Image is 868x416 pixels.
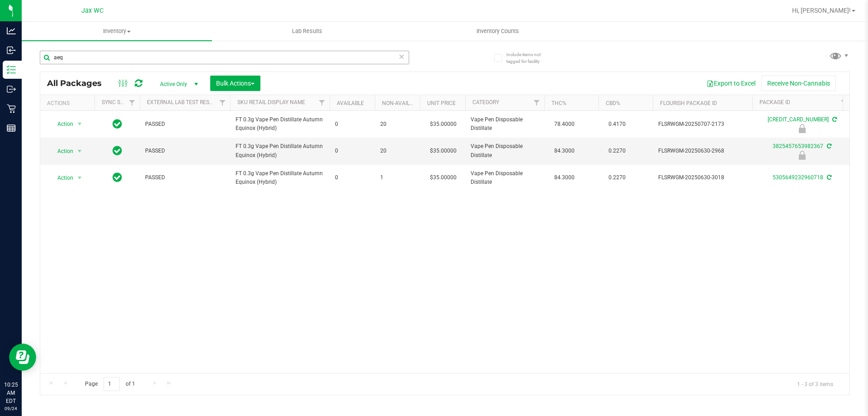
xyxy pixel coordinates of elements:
[398,51,405,62] span: Clear
[759,99,790,105] a: Package ID
[792,7,851,14] span: Hi, [PERSON_NAME]!
[773,174,823,181] a: 5305649232960718
[604,118,630,131] span: 0.4170
[9,344,36,371] iframe: Resource center
[606,100,620,106] a: CBD%
[74,172,85,184] span: select
[506,51,552,65] span: Include items not tagged for facility
[751,151,853,160] div: Newly Received
[826,174,831,181] span: Sync from Compliance System
[425,171,461,184] span: $35.00000
[382,100,422,106] a: Non-Available
[113,144,122,157] span: In Sync
[4,381,18,405] p: 10:25 AM EDT
[658,173,747,182] span: FLSRWGM-20250630-3018
[147,99,218,105] a: External Lab Test Result
[425,118,461,131] span: $35.00000
[471,115,539,133] span: Vape Pen Disposable Distillate
[826,143,831,149] span: Sync from Compliance System
[529,95,544,110] a: Filter
[215,95,230,110] a: Filter
[236,115,324,133] span: FT 0.3g Vape Pen Distillate Autumn Equinox (Hybrid)
[464,27,531,35] span: Inventory Counts
[751,124,853,133] div: Newly Received
[773,143,823,149] a: 3825457653982367
[768,116,829,123] a: [CREDIT_CARD_NUMBER]
[380,173,415,182] span: 1
[49,118,74,130] span: Action
[47,78,111,88] span: All Packages
[210,76,260,91] button: Bulk Actions
[7,124,16,133] inline-svg: Reports
[7,26,16,35] inline-svg: Analytics
[658,147,747,155] span: FLSRWGM-20250630-2968
[49,145,74,158] span: Action
[237,99,305,105] a: Sku Retail Display Name
[102,99,137,105] a: Sync Status
[22,22,212,41] a: Inventory
[472,99,499,105] a: Category
[552,100,566,106] a: THC%
[402,22,593,41] a: Inventory Counts
[658,120,747,129] span: FLSRWGM-20250707-2173
[81,7,104,14] span: Jax WC
[425,144,461,158] span: $35.00000
[550,118,579,131] span: 78.4000
[145,120,225,129] span: PASSED
[335,147,369,155] span: 0
[74,118,85,130] span: select
[145,173,225,182] span: PASSED
[660,100,717,106] a: Flourish Package ID
[315,95,330,110] a: Filter
[337,100,364,106] a: Available
[113,118,122,130] span: In Sync
[7,46,16,55] inline-svg: Inbound
[280,27,335,35] span: Lab Results
[7,104,16,113] inline-svg: Retail
[113,171,122,184] span: In Sync
[77,377,142,391] span: Page of 1
[236,169,324,186] span: FT 0.3g Vape Pen Distillate Autumn Equinox (Hybrid)
[4,405,18,412] p: 09/24
[22,27,212,35] span: Inventory
[604,171,630,184] span: 0.2270
[380,147,415,155] span: 20
[49,172,74,184] span: Action
[7,85,16,94] inline-svg: Outbound
[604,144,630,158] span: 0.2270
[761,76,836,91] button: Receive Non-Cannabis
[104,377,120,391] input: 1
[335,120,369,129] span: 0
[701,76,761,91] button: Export to Excel
[40,51,409,64] input: Search Package ID, Item Name, SKU, Lot or Part Number...
[145,147,225,155] span: PASSED
[380,120,415,129] span: 20
[335,173,369,182] span: 0
[216,80,255,87] span: Bulk Actions
[427,100,456,106] a: Unit Price
[471,142,539,159] span: Vape Pen Disposable Distillate
[7,65,16,74] inline-svg: Inventory
[125,95,140,110] a: Filter
[74,145,85,158] span: select
[471,169,539,186] span: Vape Pen Disposable Distillate
[831,116,837,123] span: Sync from Compliance System
[837,95,852,110] a: Filter
[47,100,91,106] div: Actions
[790,377,840,391] span: 1 - 3 of 3 items
[550,144,579,158] span: 84.3000
[550,171,579,184] span: 84.3000
[212,22,402,41] a: Lab Results
[236,142,324,159] span: FT 0.3g Vape Pen Distillate Autumn Equinox (Hybrid)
